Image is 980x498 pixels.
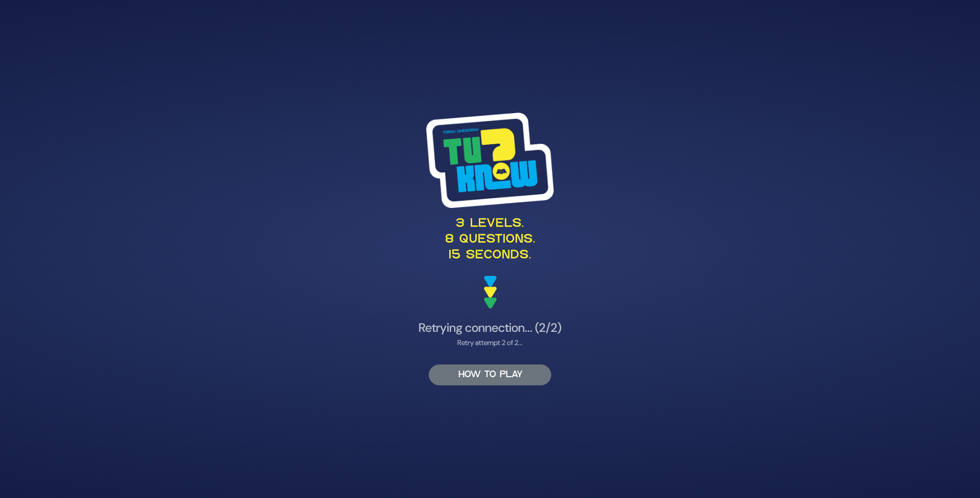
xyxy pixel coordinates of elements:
[484,276,497,308] img: decoration arrows
[426,113,554,207] img: Tournament Logo
[241,337,739,348] div: Retry attempt 2 of 2...
[241,321,739,335] h4: Retrying connection... (2/2)
[241,216,739,264] p: 3 levels. 8 questions. 15 seconds.
[429,364,551,385] button: HOW TO PLAY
